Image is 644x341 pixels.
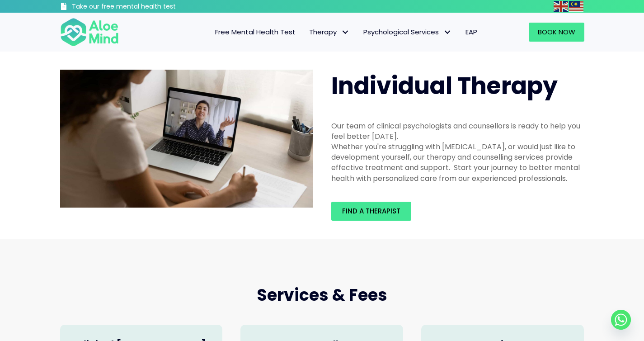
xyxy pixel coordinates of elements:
[357,23,459,42] a: Psychological ServicesPsychological Services: submenu
[331,142,584,184] div: Whether you're struggling with [MEDICAL_DATA], or would just like to development yourself, our th...
[339,26,352,39] span: Therapy: submenu
[309,27,350,37] span: Therapy
[554,1,569,11] a: English
[60,17,119,47] img: Aloe mind Logo
[331,121,584,142] div: Our team of clinical psychologists and counsellors is ready to help you feel better [DATE].
[72,2,224,11] h3: Take our free mental health test
[302,23,357,42] a: TherapyTherapy: submenu
[529,23,584,42] a: Book Now
[363,27,452,37] span: Psychological Services
[554,1,568,12] img: en
[465,27,477,37] span: EAP
[342,206,400,216] span: Find a therapist
[331,202,411,221] a: Find a therapist
[538,27,575,37] span: Book Now
[331,69,558,102] span: Individual Therapy
[569,1,584,11] a: Malay
[131,23,484,42] nav: Menu
[60,2,224,13] a: Take our free mental health test
[215,27,296,37] span: Free Mental Health Test
[60,70,313,208] img: Therapy online individual
[459,23,484,42] a: EAP
[569,1,583,12] img: ms
[611,310,631,330] a: Whatsapp
[257,284,387,307] span: Services & Fees
[441,26,454,39] span: Psychological Services: submenu
[208,23,302,42] a: Free Mental Health Test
